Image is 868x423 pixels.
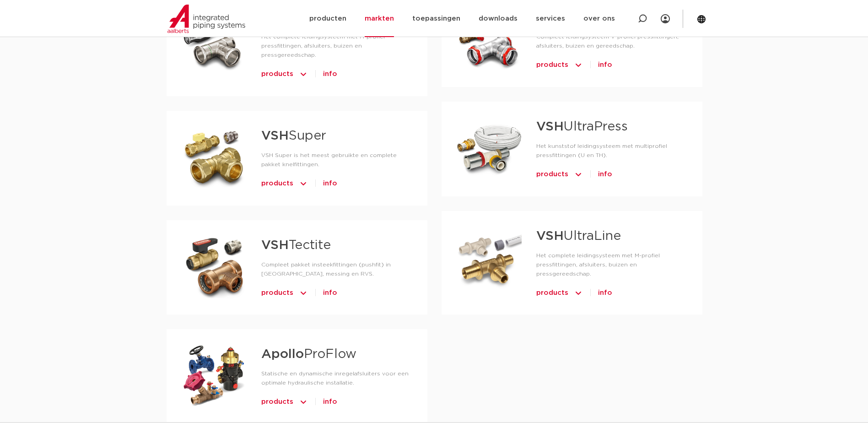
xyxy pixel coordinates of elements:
a: info [598,58,612,72]
img: icon-chevron-up-1.svg [574,58,583,72]
strong: VSH [261,130,289,142]
strong: VSH [536,230,564,243]
a: VSHTectite [261,239,331,252]
span: products [536,167,568,182]
a: ApolloProFlow [261,348,356,361]
a: VSHUltraLine [536,230,621,243]
a: info [598,286,612,300]
p: VSH Super is het meest gebruikte en complete pakket knelfittingen. [261,151,413,169]
a: info [598,167,612,182]
span: products [261,67,293,81]
img: icon-chevron-up-1.svg [299,67,308,81]
span: products [536,58,568,72]
a: VSHSuper [261,130,326,142]
a: VSHUltraPress [536,120,628,133]
a: info [323,286,337,300]
p: Het complete leidingsysteem met M-profiel pressfittingen, afsluiters, buizen en pressgereedschap. [536,251,688,278]
img: icon-chevron-up-1.svg [299,286,308,300]
p: Het kunststof leidingsysteem met multiprofiel pressfittingen (U en TH). [536,141,688,160]
img: icon-chevron-up-1.svg [299,176,308,191]
p: Compleet leidingsysteem V-profiel pressfittingen, afsluiters, buizen en gereedschap. [536,32,688,50]
img: icon-chevron-up-1.svg [574,167,583,182]
a: info [323,67,337,81]
p: Statische en dynamische inregelafsluiters voor een optimale hydraulische installatie. [261,369,413,387]
span: products [536,286,568,300]
img: icon-chevron-up-1.svg [574,286,583,300]
strong: Apollo [261,348,304,361]
img: icon-chevron-up-1.svg [299,395,308,409]
a: info [323,395,337,409]
span: products [261,176,293,191]
strong: VSH [261,239,289,252]
span: products [261,286,293,300]
span: products [261,395,293,409]
strong: VSH [536,120,564,133]
p: Het complete leidingsysteem met M-profiel pressfittingen, afsluiters, buizen en pressgereedschap. [261,32,413,60]
p: Compleet pakket insteekfittingen (pushfit) in [GEOGRAPHIC_DATA], messing en RVS. [261,260,413,278]
a: info [323,176,337,191]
